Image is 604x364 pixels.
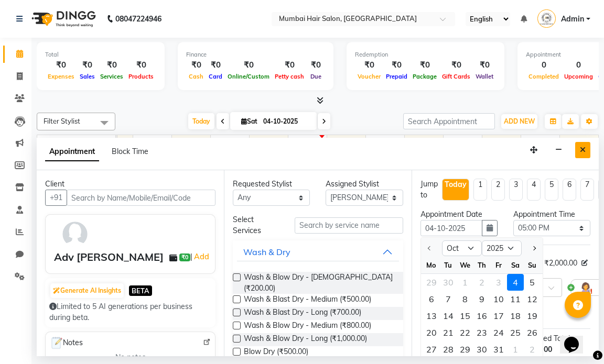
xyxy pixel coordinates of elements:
li: 5 [545,179,558,201]
div: Mo [423,257,440,273]
span: Appointment [45,142,99,161]
div: Wednesday, October 15, 2025 [457,307,473,324]
div: 26 [524,324,541,341]
div: Tuesday, October 14, 2025 [440,307,457,324]
div: 12 [524,291,541,307]
span: Upcoming [562,73,596,80]
div: Requested Stylist [233,179,310,190]
li: 1 [473,179,487,201]
div: Saturday, October 4, 2025 [507,274,524,291]
div: ₹0 [272,59,307,71]
div: Wednesday, October 29, 2025 [457,341,473,358]
span: ₹0 [179,253,190,262]
a: 5:00 PM [366,137,399,152]
span: Completed [526,73,562,80]
button: Close [575,142,590,158]
div: ₹0 [410,59,439,71]
input: Search by service name [295,217,403,234]
div: ₹0 [473,59,496,71]
a: 7:00 PM [444,137,477,152]
div: Tuesday, October 28, 2025 [440,341,457,358]
div: 30 [473,341,490,358]
span: Block Time [112,147,148,156]
div: 14 [440,307,457,324]
div: 13 [423,307,440,324]
div: Sunday, November 2, 2025 [524,341,541,358]
span: ADD NEW [504,117,535,125]
span: No notes [115,352,146,363]
span: Petty cash [272,73,307,80]
div: ₹0 [225,59,272,71]
div: ₹0 [126,59,156,71]
span: Estimated Total: [518,334,571,343]
div: 19 [524,307,541,324]
img: Admin [537,9,556,28]
div: 2 [524,341,541,358]
img: avatar [60,219,90,249]
div: Adv [PERSON_NAME] [54,249,164,265]
span: Wash & Blast Dry - Medium (₹500.00) [244,294,371,307]
a: 9:00 PM [521,137,554,152]
div: Appointment Time [513,209,590,220]
div: Assigned Stylist [326,179,403,190]
a: 12:00 PM [172,137,209,152]
div: 11 [507,291,524,307]
div: Tu [440,257,457,273]
span: Filter Stylist [44,117,80,125]
span: Wallet [473,73,496,80]
div: ₹0 [45,59,77,71]
span: Package [410,73,439,80]
a: 10:00 PM [560,137,597,152]
li: 4 [527,179,541,201]
div: Saturday, November 1, 2025 [507,341,524,358]
div: Monday, October 20, 2025 [423,324,440,341]
a: Add [192,250,211,263]
a: 2:00 PM [250,137,283,152]
div: Saturday, October 25, 2025 [507,324,524,341]
b: 08047224946 [115,4,161,34]
div: Su [524,257,541,273]
span: Wash & Blast Dry - Long (₹700.00) [244,307,361,320]
li: 3 [509,179,523,201]
span: | [190,250,211,263]
div: 16 [473,307,490,324]
div: Saturday, October 11, 2025 [507,291,524,307]
li: 6 [563,179,576,201]
div: ₹0 [206,59,225,71]
div: Wash & Dry [243,246,290,258]
span: Wash & Blow Dry - Long (₹1,000.00) [244,333,367,346]
div: ₹0 [98,59,126,71]
div: Saturday, October 18, 2025 [507,307,524,324]
div: 23 [473,324,490,341]
div: 21 [440,324,457,341]
div: 29 [457,341,473,358]
div: Friday, October 31, 2025 [490,341,507,358]
button: Wash & Dry [237,242,398,261]
span: ₹2,000.00 [544,258,577,269]
div: 28 [440,341,457,358]
div: Friday, October 17, 2025 [490,307,507,324]
div: Appointment Date [420,209,498,220]
img: Hairdresser.png [579,281,592,294]
span: Cash [186,73,206,80]
div: Friday, October 24, 2025 [490,324,507,341]
span: Expenses [45,73,77,80]
span: Wash & Blow Dry - [DEMOGRAPHIC_DATA] (₹200.00) [244,272,394,294]
div: Th [473,257,490,273]
button: Next month [529,240,538,257]
div: Total [45,50,156,59]
input: yyyy-mm-dd [420,220,482,236]
div: Monday, October 6, 2025 [423,291,440,307]
div: 0 [526,59,562,71]
input: Search by Name/Mobile/Email/Code [67,190,215,206]
div: Wednesday, October 8, 2025 [457,291,473,307]
a: 1:00 PM [211,137,244,152]
div: Sunday, October 19, 2025 [524,307,541,324]
div: Thursday, October 9, 2025 [473,291,490,307]
div: 22 [457,324,473,341]
select: Select month [442,240,482,256]
span: Online/Custom [225,73,272,80]
div: Today [445,179,467,190]
input: Search Appointment [403,113,495,129]
div: Finance [186,50,325,59]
